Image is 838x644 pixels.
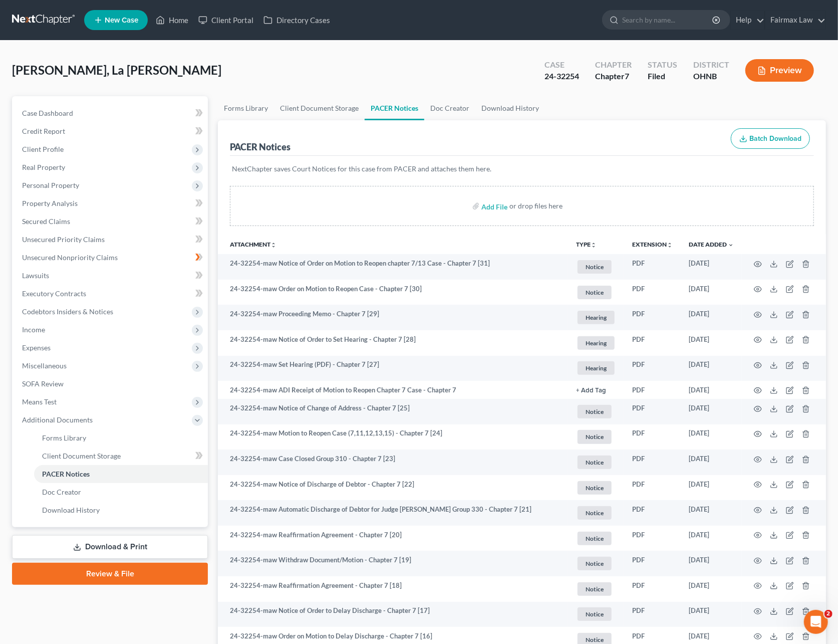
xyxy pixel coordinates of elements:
[576,555,616,572] a: Notice
[22,163,65,171] span: Real Property
[624,526,681,551] td: PDF
[693,59,729,71] div: District
[681,356,742,381] td: [DATE]
[595,71,632,82] div: Chapter
[42,506,100,514] span: Download History
[576,335,616,351] a: Hearing
[681,254,742,280] td: [DATE]
[22,145,64,153] span: Client Profile
[365,96,424,120] a: PACER Notices
[624,305,681,330] td: PDF
[576,403,616,420] a: Notice
[218,330,568,356] td: 24-32254-maw Notice of Order to Set Hearing - Chapter 7 [28]
[12,63,221,77] span: [PERSON_NAME], La [PERSON_NAME]
[22,415,93,424] span: Additional Documents
[424,96,475,120] a: Doc Creator
[258,11,335,29] a: Directory Cases
[578,481,612,495] span: Notice
[624,475,681,501] td: PDF
[578,260,612,274] span: Notice
[230,141,291,153] div: PACER Notices
[218,576,568,602] td: 24-32254-maw Reaffirmation Agreement - Chapter 7 [18]
[14,212,208,231] a: Secured Claims
[625,71,629,81] span: 7
[693,71,729,82] div: OHNB
[14,104,208,122] a: Case Dashboard
[648,71,677,82] div: Filed
[578,506,612,520] span: Notice
[681,330,742,356] td: [DATE]
[151,11,193,29] a: Home
[624,399,681,424] td: PDF
[624,330,681,356] td: PDF
[509,201,563,211] div: or drop files here
[576,385,616,395] a: + Add Tag
[578,286,612,299] span: Notice
[689,241,734,248] a: Date Added expand_more
[624,356,681,381] td: PDF
[681,399,742,424] td: [DATE]
[218,305,568,330] td: 24-32254-maw Proceeding Memo - Chapter 7 [29]
[12,563,208,585] a: Review & File
[14,375,208,393] a: SOFA Review
[22,199,78,207] span: Property Analysis
[22,343,51,352] span: Expenses
[42,452,121,460] span: Client Document Storage
[14,285,208,303] a: Executory Contracts
[624,576,681,602] td: PDF
[681,381,742,399] td: [DATE]
[745,59,814,82] button: Preview
[765,11,825,29] a: Fairmax Law
[576,530,616,547] a: Notice
[22,217,70,226] span: Secured Claims
[622,11,714,29] input: Search by name...
[681,526,742,551] td: [DATE]
[624,602,681,627] td: PDF
[681,424,742,450] td: [DATE]
[731,128,810,149] button: Batch Download
[681,280,742,305] td: [DATE]
[624,551,681,576] td: PDF
[14,231,208,249] a: Unsecured Priority Claims
[576,259,616,275] a: Notice
[14,267,208,285] a: Lawsuits
[218,526,568,551] td: 24-32254-maw Reaffirmation Agreement - Chapter 7 [20]
[42,470,90,478] span: PACER Notices
[624,280,681,305] td: PDF
[218,500,568,526] td: 24-32254-maw Automatic Discharge of Debtor for Judge [PERSON_NAME] Group 330 - Chapter 7 [21]
[22,379,64,388] span: SOFA Review
[576,309,616,326] a: Hearing
[22,397,57,406] span: Means Test
[22,325,45,334] span: Income
[22,127,65,135] span: Credit Report
[42,434,86,442] span: Forms Library
[576,360,616,376] a: Hearing
[749,134,801,143] span: Batch Download
[34,447,208,465] a: Client Document Storage
[578,336,615,350] span: Hearing
[105,17,138,24] span: New Case
[14,194,208,212] a: Property Analysis
[576,480,616,496] a: Notice
[648,59,677,71] div: Status
[22,109,73,117] span: Case Dashboard
[12,535,208,559] a: Download & Print
[731,11,764,29] a: Help
[218,602,568,627] td: 24-32254-maw Notice of Order to Delay Discharge - Chapter 7 [17]
[578,405,612,418] span: Notice
[218,254,568,280] td: 24-32254-maw Notice of Order on Motion to Reopen chapter 7/13 Case - Chapter 7 [31]
[218,356,568,381] td: 24-32254-maw Set Hearing (PDF) - Chapter 7 [27]
[576,505,616,521] a: Notice
[576,581,616,597] a: Notice
[274,96,365,120] a: Client Document Storage
[42,488,81,496] span: Doc Creator
[22,361,67,370] span: Miscellaneous
[232,164,812,174] p: NextChapter saves Court Notices for this case from PACER and attaches them here.
[218,96,274,120] a: Forms Library
[576,387,606,394] button: + Add Tag
[475,96,545,120] a: Download History
[576,454,616,471] a: Notice
[667,242,673,248] i: unfold_more
[576,284,616,301] a: Notice
[230,241,276,248] a: Attachmentunfold_more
